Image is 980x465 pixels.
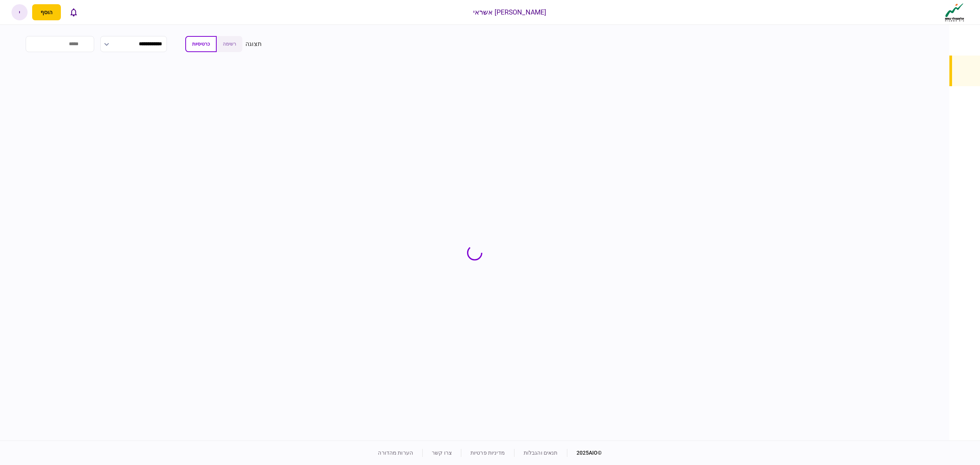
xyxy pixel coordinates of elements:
img: client company logo [943,3,966,22]
div: תצוגה [245,39,262,49]
button: י [11,4,28,20]
div: © 2025 AIO [567,449,602,457]
span: רשימה [223,41,236,47]
button: רשימה [217,36,242,52]
button: פתח רשימת התראות [65,4,82,20]
a: מדיניות פרטיות [470,450,505,456]
a: הערות מהדורה [378,450,413,456]
a: צרו קשר [432,450,452,456]
div: [PERSON_NAME] אשראי [473,7,547,17]
button: כרטיסיות [185,36,217,52]
button: פתח תפריט להוספת לקוח [32,4,61,20]
a: תנאים והגבלות [524,450,558,456]
span: כרטיסיות [192,41,210,47]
